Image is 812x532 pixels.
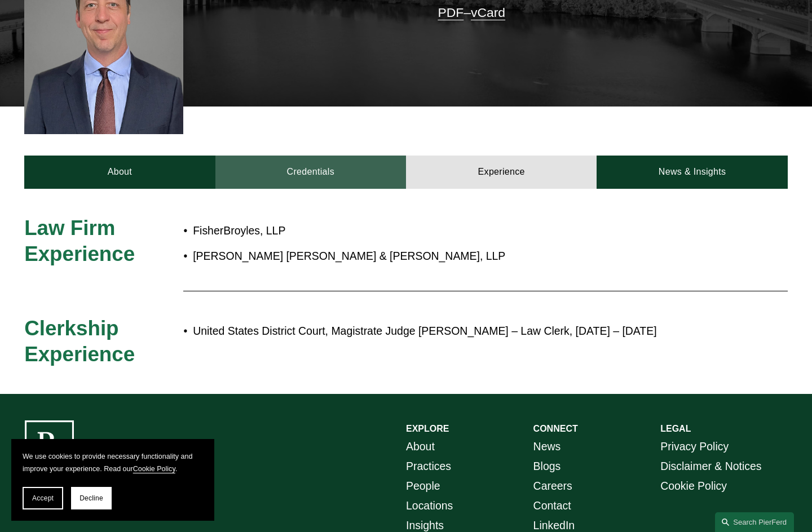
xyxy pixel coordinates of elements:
a: Careers [533,476,572,496]
a: Disclaimer & Notices [660,456,761,476]
a: Blogs [533,456,561,476]
p: FisherBroyles, LLP [193,221,692,241]
button: Decline [71,487,112,509]
span: Accept [32,494,54,502]
button: Accept [23,487,63,509]
a: PDF [438,5,464,20]
strong: EXPLORE [406,424,449,433]
span: Decline [80,494,103,502]
a: Experience [406,156,597,188]
a: Privacy Policy [660,437,729,456]
a: Practices [406,456,451,476]
a: News [533,437,561,456]
p: [PERSON_NAME] [PERSON_NAME] & [PERSON_NAME], LLP [193,246,692,266]
a: News & Insights [597,156,787,188]
section: Cookie banner [11,439,214,521]
a: Cookie Policy [133,465,175,473]
a: vCard [471,5,505,20]
a: Credentials [215,156,406,188]
a: Search this site [715,512,794,532]
a: About [406,437,435,456]
span: Clerkship Experience [24,317,135,365]
strong: LEGAL [660,424,691,433]
a: Contact [533,496,571,516]
a: Cookie Policy [660,476,727,496]
span: Law Firm Experience [24,216,135,265]
p: United States District Court, Magistrate Judge [PERSON_NAME] – Law Clerk, [DATE] – [DATE] [193,321,692,341]
a: About [24,156,215,188]
p: We use cookies to provide necessary functionality and improve your experience. Read our . [23,450,203,476]
strong: CONNECT [533,424,578,433]
a: Locations [406,496,453,516]
a: People [406,476,440,496]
